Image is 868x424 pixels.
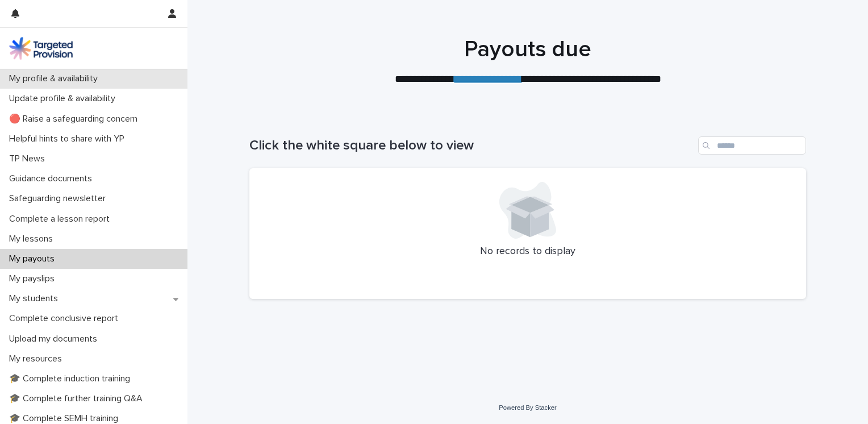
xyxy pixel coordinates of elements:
[263,246,792,258] p: No records to display
[5,313,127,324] p: Complete conclusive report
[5,73,107,84] p: My profile & availability
[5,214,119,225] p: Complete a lesson report
[5,253,64,264] p: My payouts
[499,404,556,411] a: Powered By Stacker
[5,293,67,304] p: My students
[698,136,806,155] input: Search
[9,37,73,60] img: M5nRWzHhSzIhMunXDL62
[5,114,147,124] p: 🔴 Raise a safeguarding concern
[5,173,101,184] p: Guidance documents
[5,354,71,364] p: My resources
[5,273,64,284] p: My payslips
[249,138,694,154] h1: Click the white square below to view
[5,413,127,424] p: 🎓 Complete SEMH training
[5,93,124,104] p: Update profile & availability
[5,234,62,244] p: My lessons
[5,193,115,204] p: Safeguarding newsletter
[5,334,106,344] p: Upload my documents
[5,373,139,384] p: 🎓 Complete induction training
[5,134,133,144] p: Helpful hints to share with YP
[249,36,806,63] h1: Payouts due
[5,393,152,404] p: 🎓 Complete further training Q&A
[5,153,54,164] p: TP News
